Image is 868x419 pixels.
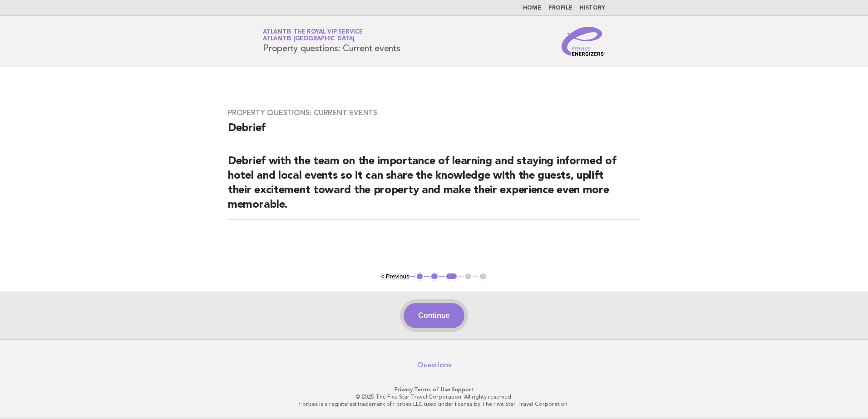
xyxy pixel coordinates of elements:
button: 1 [415,272,424,281]
h2: Debrief [228,121,640,143]
p: © 2025 The Five Star Travel Corporation. All rights reserved. [156,393,712,400]
button: 3 [445,272,458,281]
h3: Property questions: Current events [228,108,640,117]
img: Service Energizers [562,27,605,56]
button: Continue [404,303,464,328]
span: Atlantis [GEOGRAPHIC_DATA] [263,36,355,42]
a: Atlantis the Royal VIP ServiceAtlantis [GEOGRAPHIC_DATA] [263,29,363,42]
a: History [580,5,605,11]
a: Privacy [395,386,413,393]
button: < Previous [380,273,409,280]
p: · · [156,386,712,393]
a: Profile [548,5,572,11]
a: Terms of Use [414,386,450,393]
a: Questions [417,361,451,370]
h1: Property questions: Current events [263,29,400,53]
p: Forbes is a registered trademark of Forbes LLC used under license by The Five Star Travel Corpora... [156,400,712,408]
h2: Debrief with the team on the importance of learning and staying informed of hotel and local event... [228,154,640,220]
button: 2 [430,272,439,281]
a: Support [452,386,474,393]
a: Home [523,5,541,11]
